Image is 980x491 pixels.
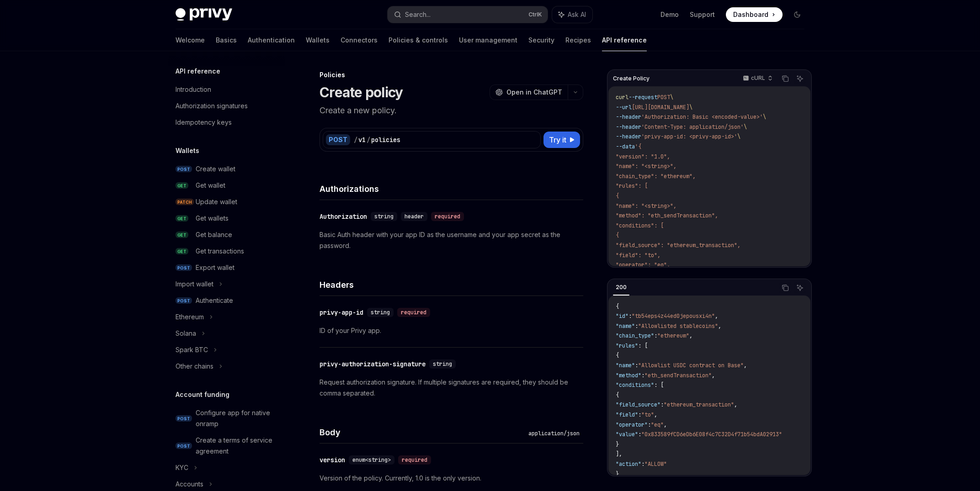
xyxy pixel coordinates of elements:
[616,242,740,249] span: "field_source": "ethereum_transaction",
[176,215,188,222] span: GET
[320,212,367,221] div: Authorization
[654,381,664,389] span: : [
[648,421,651,428] span: :
[635,362,638,369] span: :
[506,88,562,97] span: Open in ChatGPT
[689,104,692,111] span: \
[616,411,638,418] span: "field"
[168,292,285,309] a: POSTAuthenticate
[168,243,285,259] a: GETGet transactions
[320,426,525,438] h4: Body
[248,29,295,51] a: Authentication
[638,342,648,349] span: : [
[176,232,188,238] span: GET
[371,309,390,316] span: string
[176,100,248,111] div: Authorization signatures
[176,145,199,156] h5: Wallets
[176,166,192,173] span: POST
[654,332,657,339] span: :
[616,352,619,359] span: {
[660,10,679,19] a: Demo
[628,94,657,101] span: --request
[168,98,285,114] a: Authorization signatures
[670,94,673,101] span: \
[616,232,619,239] span: {
[398,455,431,465] div: required
[738,71,777,86] button: cURL
[616,450,622,458] span: ],
[176,279,213,290] div: Import wallet
[196,435,280,457] div: Create a terms of service agreement
[638,411,641,418] span: :
[616,222,664,229] span: "conditions": [
[168,81,285,98] a: Introduction
[744,123,747,131] span: \
[715,312,718,320] span: ,
[431,212,464,221] div: required
[641,133,737,140] span: 'privy-app-id: <privy-app-id>'
[616,182,648,190] span: "rules": [
[790,7,804,22] button: Toggle dark mode
[528,11,542,18] span: Ctrl K
[616,342,638,349] span: "rules"
[689,332,692,339] span: ,
[490,84,568,100] button: Open in ChatGPT
[616,441,619,448] span: }
[616,113,641,121] span: --header
[638,362,744,369] span: "Allowlist USDC contract on Base"
[320,473,583,484] p: Version of the policy. Currently, 1.0 is the only version.
[616,401,660,408] span: "field_source"
[641,123,744,131] span: 'Content-Type: application/json'
[216,29,237,51] a: Basics
[779,282,791,294] button: Copy the contents from the code block
[616,372,641,379] span: "method"
[196,196,237,207] div: Update wallet
[320,308,363,317] div: privy-app-id
[616,173,696,180] span: "chain_type": "ethereum",
[168,405,285,432] a: POSTConfigure app for native onramp
[549,134,566,145] span: Try it
[354,135,357,144] div: /
[635,322,638,330] span: :
[651,421,664,428] span: "eq"
[371,135,400,144] div: policies
[616,332,654,339] span: "chain_type"
[525,429,583,438] div: application/json
[616,143,635,150] span: --data
[632,312,715,320] span: "tb54eps4z44ed0jepousxi4n"
[644,460,667,468] span: "ALLOW"
[733,10,768,19] span: Dashboard
[638,431,641,438] span: :
[176,66,220,77] h5: API reference
[176,84,211,95] div: Introduction
[635,143,641,150] span: '{
[552,6,592,23] button: Ask AI
[341,29,378,51] a: Connectors
[690,10,715,19] a: Support
[664,401,734,408] span: "ethereum_transaction"
[632,104,689,111] span: [URL][DOMAIN_NAME]
[641,372,644,379] span: :
[176,415,192,422] span: POST
[374,213,394,220] span: string
[734,401,737,408] span: ,
[320,104,583,117] p: Create a new policy.
[616,192,619,200] span: {
[168,259,285,276] a: POSTExport wallet
[616,312,628,320] span: "id"
[320,183,583,195] h4: Authorizations
[176,117,232,128] div: Idempotency keys
[744,362,747,369] span: ,
[616,391,619,399] span: {
[565,29,591,51] a: Recipes
[397,308,430,317] div: required
[320,455,345,465] div: version
[306,29,330,51] a: Wallets
[358,135,366,144] div: v1
[196,180,225,191] div: Get wallet
[168,114,285,131] a: Idempotency keys
[641,460,644,468] span: :
[176,297,192,304] span: POST
[326,134,350,145] div: POST
[657,332,689,339] span: "ethereum"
